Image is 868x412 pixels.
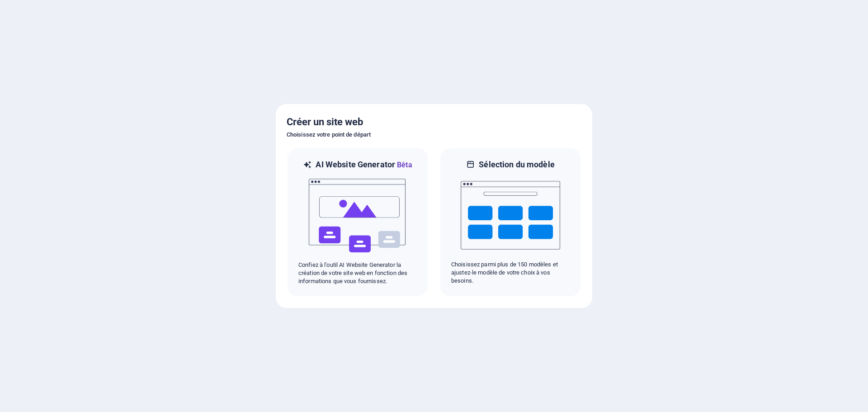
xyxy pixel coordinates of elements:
h5: Créer un site web [287,115,581,129]
h6: Choisissez votre point de départ [287,129,581,140]
div: AI Website GeneratorBêtaaiConfiez à l'outil AI Website Generator la création de votre site web en... [287,147,429,297]
p: Choisissez parmi plus de 150 modèles et ajustez-le modèle de votre choix à vos besoins. [451,260,570,285]
img: ai [308,170,407,261]
div: Sélection du modèleChoisissez parmi plus de 150 modèles et ajustez-le modèle de votre choix à vos... [439,147,581,297]
h6: AI Website Generator [316,159,412,170]
p: Confiez à l'outil AI Website Generator la création de votre site web en fonction des informations... [298,261,417,285]
span: Bêta [395,161,412,169]
h6: Sélection du modèle [479,159,555,170]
